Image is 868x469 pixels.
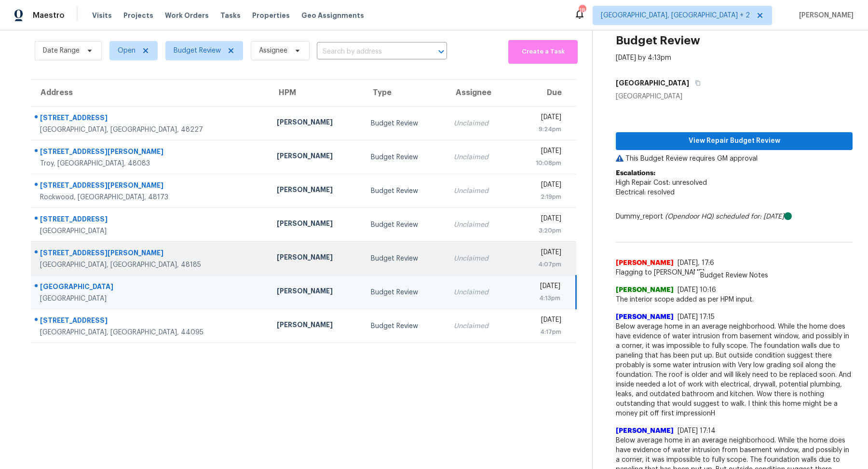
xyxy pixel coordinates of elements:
[40,282,261,294] div: [GEOGRAPHIC_DATA]
[616,322,853,418] span: Below average home in an average neighborhood. While the home does have evidence of water intrusi...
[616,78,689,88] h5: [GEOGRAPHIC_DATA]
[371,321,438,331] div: Budget Review
[520,192,561,202] div: 2:19pm
[40,214,261,226] div: [STREET_ADDRESS]
[40,226,261,236] div: [GEOGRAPHIC_DATA]
[512,80,576,107] th: Due
[616,426,674,436] span: [PERSON_NAME]
[616,268,853,277] span: Flagging to [PERSON_NAME]
[43,46,80,55] span: Date Range
[40,193,261,202] div: Rockwood, [GEOGRAPHIC_DATA], 48173
[277,286,355,298] div: [PERSON_NAME]
[454,186,504,196] div: Unclaimed
[616,179,707,186] span: High Repair Cost: unresolved
[678,287,716,293] span: [DATE] 10:16
[371,119,438,128] div: Budget Review
[520,124,561,134] div: 9:24pm
[301,11,364,20] span: Geo Assignments
[520,180,561,192] div: [DATE]
[92,11,112,20] span: Visits
[40,113,261,125] div: [STREET_ADDRESS]
[616,312,674,322] span: [PERSON_NAME]
[174,46,221,55] span: Budget Review
[624,135,845,147] span: View Repair Budget Review
[371,288,438,297] div: Budget Review
[454,119,504,128] div: Unclaimed
[371,220,438,230] div: Budget Review
[277,151,355,163] div: [PERSON_NAME]
[277,320,355,332] div: [PERSON_NAME]
[454,220,504,230] div: Unclaimed
[259,46,287,55] span: Assignee
[454,321,504,331] div: Unclaimed
[579,6,585,15] div: 18
[277,117,355,129] div: [PERSON_NAME]
[716,213,784,220] i: scheduled for: [DATE]
[616,285,674,295] span: [PERSON_NAME]
[678,428,716,434] span: [DATE] 17:14
[252,11,290,20] span: Properties
[508,40,578,64] button: Create a Task
[40,260,261,270] div: [GEOGRAPHIC_DATA], [GEOGRAPHIC_DATA], 48185
[40,159,261,168] div: Troy, [GEOGRAPHIC_DATA], 48083
[520,260,561,269] div: 4:07pm
[616,92,853,101] div: [GEOGRAPHIC_DATA]
[616,154,853,164] p: This Budget Review requires GM approval
[434,45,448,58] button: Open
[616,170,655,177] b: Escalations:
[454,152,504,162] div: Unclaimed
[616,189,675,196] span: Electrical: resolved
[520,214,561,226] div: [DATE]
[40,294,261,303] div: [GEOGRAPHIC_DATA]
[363,80,446,107] th: Type
[520,327,561,337] div: 4:17pm
[277,185,355,197] div: [PERSON_NAME]
[277,252,355,264] div: [PERSON_NAME]
[371,186,438,196] div: Budget Review
[165,11,209,20] span: Work Orders
[513,46,573,57] span: Create a Task
[371,152,438,162] div: Budget Review
[520,146,561,158] div: [DATE]
[520,293,560,303] div: 4:13pm
[520,112,561,124] div: [DATE]
[601,11,750,20] span: [GEOGRAPHIC_DATA], [GEOGRAPHIC_DATA] + 2
[118,46,136,55] span: Open
[616,295,853,304] span: The interior scope added as per HPM input.
[520,226,561,235] div: 3:20pm
[616,53,671,63] div: [DATE] by 4:13pm
[454,254,504,263] div: Unclaimed
[616,132,853,150] button: View Repair Budget Review
[616,36,700,45] h2: Budget Review
[40,125,261,135] div: [GEOGRAPHIC_DATA], [GEOGRAPHIC_DATA], 48227
[371,254,438,263] div: Budget Review
[317,44,420,59] input: Search by address
[520,158,561,168] div: 10:08pm
[616,212,853,221] div: Dummy_report
[123,11,153,20] span: Projects
[31,80,269,107] th: Address
[40,180,261,193] div: [STREET_ADDRESS][PERSON_NAME]
[446,80,512,107] th: Assignee
[220,12,241,19] span: Tasks
[454,288,504,297] div: Unclaimed
[678,260,714,266] span: [DATE], 17:6
[689,74,702,92] button: Copy Address
[40,248,261,260] div: [STREET_ADDRESS][PERSON_NAME]
[269,80,363,107] th: HPM
[520,281,560,293] div: [DATE]
[40,328,261,337] div: [GEOGRAPHIC_DATA], [GEOGRAPHIC_DATA], 44095
[520,248,561,260] div: [DATE]
[40,316,261,328] div: [STREET_ADDRESS]
[520,315,561,327] div: [DATE]
[40,147,261,159] div: [STREET_ADDRESS][PERSON_NAME]
[795,11,854,20] span: [PERSON_NAME]
[665,213,714,220] i: (Opendoor HQ)
[33,11,65,20] span: Maestro
[616,258,674,268] span: [PERSON_NAME]
[277,219,355,231] div: [PERSON_NAME]
[694,271,774,280] span: Budget Review Notes
[678,314,715,320] span: [DATE] 17:15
